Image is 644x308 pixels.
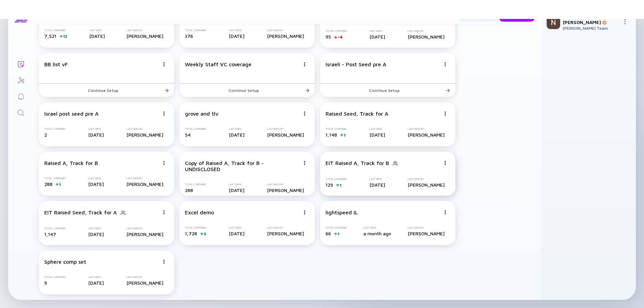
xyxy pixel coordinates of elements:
div: Last Seen By [267,29,304,32]
div: Total Companies [326,127,347,131]
div: [PERSON_NAME] [126,280,163,286]
div: Last Seen [88,177,104,180]
div: Raised Seed, Track for A [326,111,388,117]
div: Last Seen [369,177,385,181]
div: Sphere comp set [44,259,86,265]
div: Last Seen [229,127,244,131]
div: Total Companies [44,29,67,32]
div: [DATE] [229,231,244,236]
img: Menu [443,161,447,165]
div: Last Seen [229,183,244,186]
div: a month ago [363,231,391,236]
button: Continue Setup [320,84,455,97]
img: Menu [162,112,166,116]
div: [DATE] [229,187,244,193]
img: Menu [303,161,307,165]
div: [PERSON_NAME] [267,231,304,236]
h1: Lists [40,13,51,19]
img: Menu [622,19,628,24]
span: 288 [44,181,52,187]
div: Last Seen By [126,29,163,32]
a: Reminders [8,88,33,104]
div: grove and tlv [185,111,218,117]
div: Israel post seed pre A [44,111,99,117]
a: Investor Map [8,72,33,88]
div: [PERSON_NAME] [126,231,163,237]
div: [DATE] [88,132,104,138]
div: Last Seen By [408,29,445,32]
div: Total Companies [326,226,347,229]
img: Menu [443,210,447,214]
span: 1,147 [44,231,56,237]
div: [PERSON_NAME] [PERSON_NAME] [563,14,620,25]
button: Continue Setup [39,84,174,97]
div: Last Seen [88,227,104,230]
div: Last Seen By [126,276,163,279]
div: [PERSON_NAME] [267,132,304,138]
div: Total Companies [44,276,66,279]
span: 129 [326,182,333,188]
span: 54 [185,132,191,138]
span: 376 [185,33,193,39]
img: Nikki Profile Picture [547,16,560,29]
div: Copy of Raised A, Track for B - UNDISCLOSED [185,160,300,172]
a: Search [8,104,33,120]
div: Continue Setup [224,85,270,96]
div: 1 [340,183,341,188]
div: [PERSON_NAME] [408,34,445,40]
div: Continue Setup [365,85,410,96]
div: Last Seen By [126,127,163,131]
img: Menu [303,210,307,214]
img: Menu [303,112,307,116]
img: Menu [443,112,447,116]
div: [PERSON_NAME] [408,182,445,188]
div: Last Seen [88,127,104,131]
div: Total Companies [44,227,66,230]
div: lightspeed IL [326,209,358,215]
div: BB list vF [44,61,68,67]
div: Continue Setup [84,85,129,96]
div: Total Companies [185,226,206,229]
div: 1 [338,231,339,236]
div: Last Seen [363,226,391,229]
div: Last Seen By [126,227,163,230]
div: Last Seen [89,29,105,32]
span: 1,148 [326,132,337,138]
div: [PERSON_NAME] [126,132,163,138]
div: Total Companies [44,127,66,131]
span: 1,728 [185,231,197,236]
div: [DATE] [88,181,104,187]
img: Menu [162,62,166,66]
div: Last Seen By [267,183,304,186]
div: [PERSON_NAME] Team [563,26,620,31]
div: 3 [204,231,206,236]
span: 9 [44,280,47,286]
div: Last Seen By [267,127,304,131]
div: [DATE] [369,182,385,188]
div: [DATE] [89,33,105,39]
span: 2 [44,132,47,138]
div: 1 [59,182,61,187]
span: 95 [326,34,331,40]
img: Menu [162,161,166,165]
div: 12 [63,34,67,39]
span: 288 [185,187,193,193]
div: [PERSON_NAME] [408,231,445,236]
div: [DATE] [229,33,244,39]
div: [DATE] [88,231,104,237]
div: Excel demo [185,209,214,215]
button: Continue Setup [180,84,315,97]
div: -4 [338,34,343,40]
div: Raised A, Track for B [44,160,98,166]
div: Total Companies [185,127,206,131]
div: Total Companies [326,29,347,32]
div: [DATE] [88,280,104,286]
div: [PERSON_NAME] [126,181,163,187]
div: EIT Raised Seed, Track for A [44,209,117,215]
a: Lists [8,55,33,72]
div: Total Companies [185,29,206,32]
div: Israeli - Post Seed pre A [326,61,386,67]
div: Last Seen [229,226,244,229]
div: [DATE] [369,34,385,40]
div: Weekly Staff VC coverage [185,61,252,67]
